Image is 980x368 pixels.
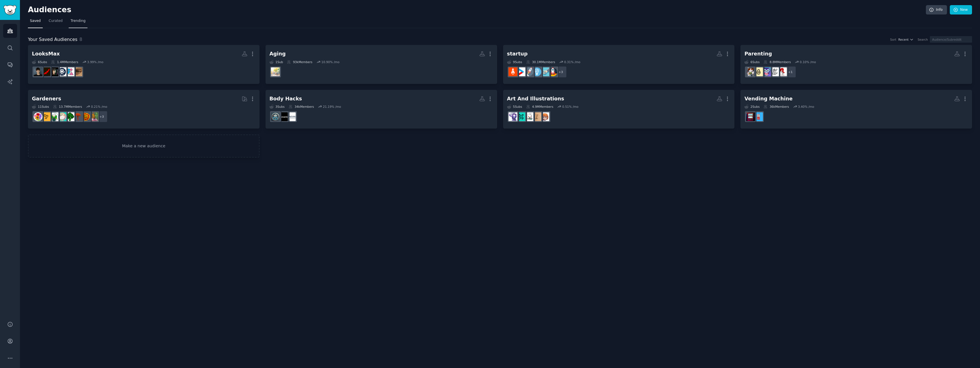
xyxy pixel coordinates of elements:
[740,90,972,129] a: Vending Machine2Subs36kMembers3.40% /movendingmachinesvending
[32,60,47,64] div: 6 Sub s
[323,105,341,109] div: 21.19 % /mo
[50,67,58,76] img: LooksmaxingAdvice
[526,60,555,64] div: 30.1M Members
[926,5,947,15] a: Info
[524,67,533,76] img: startups
[507,105,522,109] div: 5 Sub s
[266,90,497,129] a: Body Hacks3Subs34kMembers21.19% /moLimitlessBiotechElevate_BiohackingBodyHackGuide
[32,105,49,109] div: 11 Sub s
[784,66,796,78] div: + 1
[770,67,779,76] img: AttachmentParenting
[47,16,65,28] a: Curated
[66,112,74,121] img: vegetablegardening
[91,105,107,109] div: 0.21 % /mo
[532,67,541,76] img: Entrepreneur
[754,67,763,76] img: Parenting
[321,60,340,64] div: 10.90 % /mo
[3,5,17,15] img: GummySearch logo
[87,60,103,64] div: 3.99 % /mo
[81,112,90,121] img: whatsthisplant
[507,95,564,102] div: Art And Illustrations
[79,37,82,42] span: 8
[28,45,260,84] a: LooksMax6Subs1.4MMembers3.99% /molooksmaxxing0lookyourbestmalegroomingLooksmaxingAdviceHowtolooks...
[548,67,557,76] img: StartupLaunches
[516,67,525,76] img: startup
[524,112,533,121] img: comics
[503,45,735,84] a: startup9Subs30.1MMembers0.31% /mo+3StartupLaunchestechnologyEntrepreneurstartupsstartupStartUpIndia
[778,67,787,76] img: AskParents
[918,38,928,42] div: Search
[507,60,522,64] div: 9 Sub s
[266,45,497,84] a: Aging1Sub93kMembers10.90% /moAging
[763,60,791,64] div: 8.8M Members
[762,67,771,76] img: ScienceBasedParenting
[744,95,793,102] div: Vending Machine
[73,112,82,121] img: mycology
[32,95,61,102] div: Gardeners
[289,105,314,109] div: 34k Members
[28,5,926,15] h2: Audiences
[279,112,288,121] img: Elevate_Biohacking
[71,18,85,24] span: Trending
[34,112,42,121] img: flowers
[540,112,549,121] img: artcommissions
[898,38,914,42] button: Recent
[744,105,759,109] div: 2 Sub s
[69,16,87,28] a: Trending
[51,60,78,64] div: 1.4M Members
[562,105,579,109] div: 0.51 % /mo
[798,105,814,109] div: 3.40 % /mo
[509,67,517,76] img: StartUpIndia
[58,67,66,76] img: malegrooming
[898,38,908,42] span: Recent
[28,16,43,28] a: Saved
[58,112,66,121] img: succulents
[800,60,816,64] div: 0.10 % /mo
[66,67,74,76] img: lookyourbest
[507,50,528,57] div: startup
[763,105,789,109] div: 36k Members
[89,112,98,121] img: gardening
[950,5,972,15] a: New
[42,112,50,121] img: GardeningUK
[564,60,580,64] div: 0.31 % /mo
[50,112,58,121] img: SavageGarden
[28,36,77,43] span: Your Saved Audiences
[503,90,735,129] a: Art And Illustrations5Subs4.9MMembers0.51% /moartcommissionsIllustrationcomicsComicBookCollabsDar...
[287,60,312,64] div: 93k Members
[271,67,280,76] img: Aging
[30,18,41,24] span: Saved
[744,60,759,64] div: 6 Sub s
[746,67,755,76] img: breakingmom
[744,50,772,57] div: Parenting
[269,60,283,64] div: 1 Sub
[73,67,82,76] img: looksmaxxing0
[746,112,755,121] img: vending
[509,112,517,121] img: DarkFantasy
[42,67,50,76] img: Howtolooksmax
[269,95,302,102] div: Body Hacks
[269,105,285,109] div: 3 Sub s
[287,112,296,121] img: LimitlessBiotech
[930,36,972,43] input: Audience/Subreddit
[754,112,763,121] img: vendingmachines
[28,135,260,158] a: Make a new audience
[271,112,280,121] img: BodyHackGuide
[526,105,553,109] div: 4.9M Members
[540,67,549,76] img: technology
[34,67,42,76] img: Looksmaxx
[96,111,108,123] div: + 3
[269,50,286,57] div: Aging
[532,112,541,121] img: Illustration
[740,45,972,84] a: Parenting6Subs8.8MMembers0.10% /mo+1AskParentsAttachmentParentingScienceBasedParentingParentingbr...
[49,18,63,24] span: Curated
[53,105,82,109] div: 13.7M Members
[555,66,567,78] div: + 3
[890,38,897,42] div: Sort
[32,50,60,57] div: LooksMax
[28,90,260,129] a: Gardeners11Subs13.7MMembers0.21% /mo+3gardeningwhatsthisplantmycologyvegetablegardeningsucculents...
[516,112,525,121] img: ComicBookCollabs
